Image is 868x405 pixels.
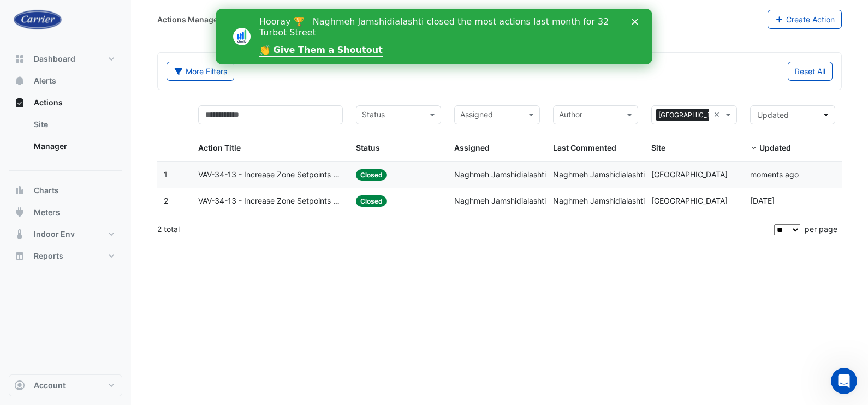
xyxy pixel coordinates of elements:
span: Charts [34,185,59,196]
app-icon: Dashboard [14,53,25,64]
span: Site [651,143,665,152]
span: per page [805,224,837,234]
button: Meters [9,201,122,223]
span: Closed [356,169,387,181]
span: Dashboard [34,53,75,64]
span: [GEOGRAPHIC_DATA] [651,196,728,205]
button: Indoor Env [9,223,122,245]
span: Last Commented [553,143,616,152]
app-icon: Indoor Env [14,229,25,240]
div: Actions [9,114,122,162]
span: 2025-05-08T12:15:40.775 [750,196,775,205]
span: Naghmeh Jamshidialashti [553,170,645,179]
span: Actions [34,97,63,108]
span: 1 [164,170,168,179]
button: More Filters [167,62,234,81]
span: Naghmeh Jamshidialashti [553,196,645,205]
button: Reports [9,245,122,267]
div: 2 total [157,216,772,243]
span: Status [356,143,380,152]
span: VAV-34-13 - Increase Zone Setpoints Too Low (Energy Saving) [198,169,343,181]
app-icon: Actions [14,97,25,108]
app-icon: Charts [14,185,25,196]
span: 2 [164,196,168,205]
span: Naghmeh Jamshidialashti [454,170,546,179]
button: Charts [9,180,122,201]
span: Clear [714,109,723,121]
app-icon: Meters [14,207,25,218]
span: Updated [759,143,791,152]
button: Create Action [768,10,842,29]
div: Actions Manager [157,14,221,25]
img: Company Logo [13,9,62,30]
button: Dashboard [9,48,122,70]
span: Assigned [454,143,490,152]
iframe: Intercom live chat banner [216,9,652,64]
app-icon: Alerts [14,75,25,86]
iframe: Intercom live chat [831,368,857,394]
button: Account [9,374,122,396]
span: Reports [34,251,63,261]
a: Manager [25,135,122,157]
span: [GEOGRAPHIC_DATA] [656,109,729,121]
button: Actions [9,92,122,114]
app-icon: Reports [14,251,25,261]
span: Meters [34,207,60,218]
span: Naghmeh Jamshidialashti [454,196,546,205]
button: Updated [750,105,835,124]
span: Account [34,380,66,391]
span: Updated [757,110,789,120]
span: Closed [356,195,387,207]
div: Close [416,10,427,16]
button: Alerts [9,70,122,92]
span: 2025-09-04T14:16:05.135 [750,170,799,179]
span: VAV-34-13 - Increase Zone Setpoints Too Low (Energy Saving) [198,195,343,207]
span: Action Title [198,143,241,152]
span: [GEOGRAPHIC_DATA] [651,170,728,179]
span: Indoor Env [34,229,75,240]
span: Alerts [34,75,56,86]
a: Site [25,114,122,135]
button: Reset All [788,62,833,81]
